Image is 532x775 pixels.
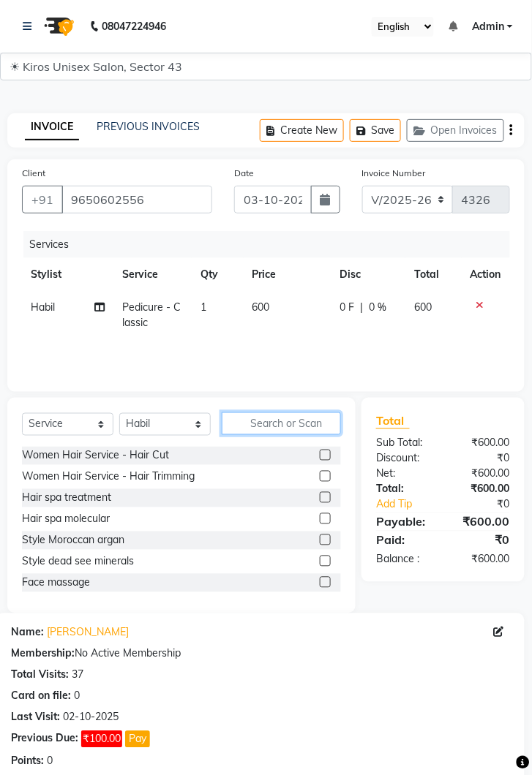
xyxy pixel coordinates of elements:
[365,466,443,482] div: Net:
[414,300,432,314] span: 600
[11,625,44,640] div: Name:
[365,451,443,466] div: Discount:
[22,554,134,570] div: Style dead see minerals
[443,451,521,466] div: ₹0
[365,532,443,549] div: Paid:
[443,552,521,567] div: ₹600.00
[97,120,200,133] a: PREVIOUS INVOICES
[11,731,78,748] div: Previous Due:
[22,167,45,180] label: Client
[365,436,443,451] div: Sub Total:
[81,731,122,748] span: ₹100.00
[113,258,192,291] th: Service
[22,186,63,213] button: +91
[37,6,78,47] img: logo
[22,448,169,464] div: Women Hair Service - Hair Cut
[365,513,443,531] div: Payable:
[443,466,521,482] div: ₹600.00
[472,19,504,34] span: Admin
[74,689,80,704] div: 0
[234,167,254,180] label: Date
[125,731,150,748] button: Pay
[102,6,166,47] b: 08047224946
[22,575,90,591] div: Face massage
[362,167,426,180] label: Invoice Number
[25,114,79,140] a: INVOICE
[365,497,456,513] a: Add Tip
[47,625,129,640] a: [PERSON_NAME]
[11,754,44,769] div: Points:
[72,668,83,683] div: 37
[260,119,344,142] button: Create New
[61,186,212,213] input: Search by Name/Mobile/Email/Code
[462,258,510,291] th: Action
[443,436,521,451] div: ₹600.00
[22,469,195,485] div: Women Hair Service - Hair Trimming
[443,532,521,549] div: ₹0
[192,258,244,291] th: Qty
[376,414,410,429] span: Total
[47,754,53,769] div: 0
[405,258,462,291] th: Total
[11,646,75,662] div: Membership:
[365,552,443,567] div: Balance :
[365,482,443,497] div: Total:
[222,412,341,435] input: Search or Scan
[331,258,406,291] th: Disc
[201,300,206,314] span: 1
[11,689,71,704] div: Card on file:
[11,668,69,683] div: Total Visits:
[22,491,111,506] div: Hair spa treatment
[11,710,60,725] div: Last Visit:
[350,119,401,142] button: Save
[407,119,504,142] button: Open Invoices
[456,497,521,513] div: ₹0
[122,300,181,329] span: Pedicure - Classic
[443,482,521,497] div: ₹600.00
[252,300,270,314] span: 600
[361,300,364,315] span: |
[22,258,113,291] th: Stylist
[23,231,521,258] div: Services
[11,646,510,662] div: No Active Membership
[31,300,55,314] span: Habil
[22,512,110,527] div: Hair spa molecular
[63,710,119,725] div: 02-10-2025
[370,300,387,315] span: 0 %
[443,513,521,531] div: ₹600.00
[22,533,124,548] div: Style Moroccan argan
[244,258,331,291] th: Price
[340,300,355,315] span: 0 F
